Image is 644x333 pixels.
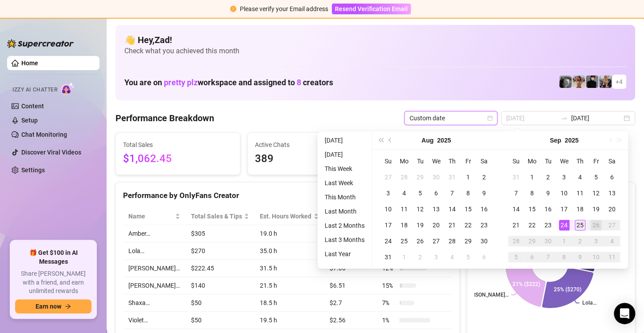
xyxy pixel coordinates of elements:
td: 31.5 h [254,260,324,277]
div: 27 [607,220,617,230]
td: 2025-08-13 [428,201,444,217]
td: 2025-09-02 [412,249,428,265]
th: Tu [412,153,428,169]
th: Su [508,153,524,169]
span: Check what you achieved this month [124,46,626,56]
img: Amber [572,75,585,88]
td: 2025-09-08 [524,185,540,201]
div: 2 [415,252,425,262]
td: 2025-08-02 [476,169,492,185]
td: 2025-09-13 [604,185,620,201]
td: 2025-09-25 [572,217,588,233]
li: This Month [321,192,368,202]
a: Discover Viral Videos [21,149,81,156]
div: 30 [543,236,553,246]
div: 26 [591,220,601,230]
div: 4 [575,172,585,182]
li: [DATE] [321,135,368,146]
div: 6 [607,172,617,182]
div: 16 [479,204,489,214]
td: 2025-09-03 [556,169,572,185]
span: 7 % [382,298,396,308]
td: 2025-09-16 [540,201,556,217]
th: Mo [524,153,540,169]
div: 4 [607,236,617,246]
div: 5 [415,188,425,198]
td: 2025-09-28 [508,233,524,249]
td: 2025-08-15 [460,201,476,217]
a: Content [21,103,44,110]
div: 30 [431,172,441,182]
span: Earn now [36,303,61,310]
td: 2025-08-25 [396,233,412,249]
td: 2025-09-23 [540,217,556,233]
td: 2025-08-01 [460,169,476,185]
button: Previous month (PageUp) [386,131,395,149]
div: 2 [543,172,553,182]
td: 2025-09-01 [524,169,540,185]
td: 2025-08-26 [412,233,428,249]
img: AI Chatter [61,82,75,95]
td: 2025-10-08 [556,249,572,265]
td: $305 [186,225,255,242]
div: 1 [527,172,537,182]
td: 2025-09-29 [524,233,540,249]
td: 2025-09-06 [476,249,492,265]
div: 24 [383,236,394,246]
div: 30 [479,236,489,246]
td: 2025-08-05 [412,185,428,201]
button: Choose a year [564,131,578,149]
td: 2025-10-09 [572,249,588,265]
td: 2025-07-28 [396,169,412,185]
td: 2025-09-05 [588,169,604,185]
td: 2025-09-11 [572,185,588,201]
li: This Week [321,163,368,174]
td: $50 [186,294,255,312]
button: Choose a month [421,131,433,149]
span: Share [PERSON_NAME] with a friend, and earn unlimited rewards [15,270,91,296]
td: 2025-08-18 [396,217,412,233]
img: Violet [599,75,612,88]
img: logo-BBDzfeDw.svg [7,39,74,48]
div: Open Intercom Messenger [614,303,635,324]
div: 8 [527,188,537,198]
td: 2025-10-02 [572,233,588,249]
td: 2025-09-02 [540,169,556,185]
div: 21 [447,220,457,230]
td: 2025-09-10 [556,185,572,201]
td: 2025-08-21 [444,217,460,233]
div: 28 [399,172,409,182]
div: 4 [447,252,457,262]
td: 2025-08-29 [460,233,476,249]
div: 27 [383,172,394,182]
div: 17 [383,220,394,230]
button: Earn nowarrow-right [15,299,91,313]
div: 2 [575,236,585,246]
th: We [556,153,572,169]
td: 19.5 h [254,312,324,329]
div: 14 [511,204,521,214]
a: Home [21,59,38,67]
div: 3 [431,252,441,262]
div: 23 [479,220,489,230]
td: 2025-09-01 [396,249,412,265]
button: Choose a year [437,131,451,149]
div: 3 [383,188,394,198]
th: Fr [460,153,476,169]
td: 2025-09-21 [508,217,524,233]
th: Mo [396,153,412,169]
div: Please verify your Email address [240,4,328,14]
div: 9 [479,188,489,198]
td: 2025-10-11 [604,249,620,265]
div: Est. Hours Worked [260,211,312,221]
td: 2025-07-31 [444,169,460,185]
td: 2025-09-05 [460,249,476,265]
td: $7.06 [324,260,377,277]
div: 5 [463,252,473,262]
div: 12 [591,188,601,198]
div: 5 [511,252,521,262]
li: [DATE] [321,149,368,160]
td: 2025-08-03 [380,185,396,201]
div: 8 [559,252,569,262]
td: 2025-08-17 [380,217,396,233]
